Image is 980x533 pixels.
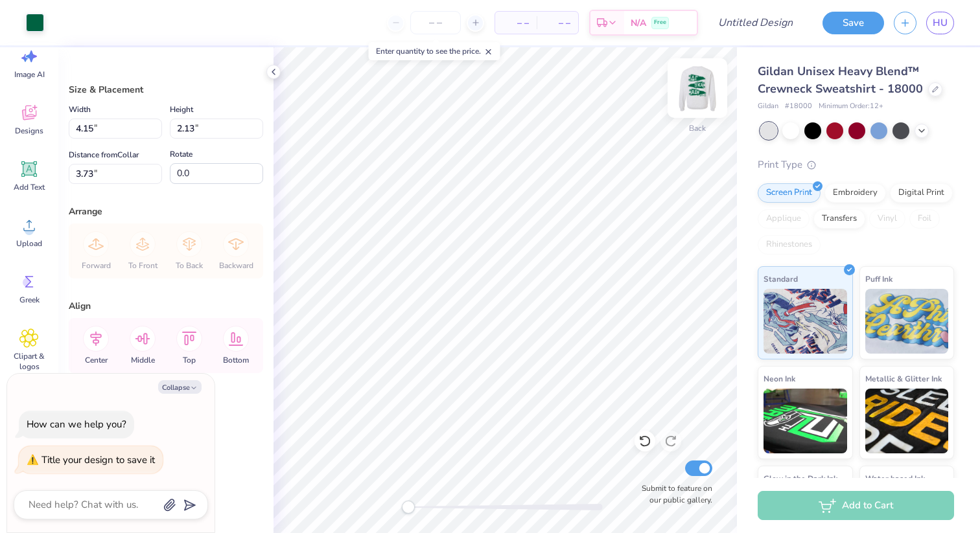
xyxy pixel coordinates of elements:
[8,351,51,372] span: Clipart & logos
[170,146,192,162] label: Rotate
[14,69,45,80] span: Image AI
[758,183,821,203] div: Screen Print
[822,12,884,34] button: Save
[15,126,43,136] span: Designs
[865,471,925,485] span: Water based Ink
[764,389,847,453] img: Neon Ink
[865,289,949,354] img: Puff Ink
[27,418,126,431] div: How can we help you?
[785,101,812,112] span: # 18000
[544,16,570,30] span: – –
[813,209,865,229] div: Transfers
[824,183,886,203] div: Embroidery
[689,122,706,134] div: Back
[183,355,196,365] span: Top
[708,10,803,36] input: Untitled Design
[819,101,883,112] span: Minimum Order: 12 +
[410,11,461,34] input: – –
[758,209,810,229] div: Applique
[402,501,415,514] div: Accessibility label
[369,42,500,60] div: Enter quantity to see the price.
[869,209,905,229] div: Vinyl
[764,372,795,385] span: Neon Ink
[909,209,940,229] div: Foil
[69,299,263,313] div: Align
[503,16,529,30] span: – –
[69,205,263,218] div: Arrange
[158,380,202,394] button: Collapse
[223,355,249,365] span: Bottom
[16,238,42,249] span: Upload
[654,18,666,27] span: Free
[764,289,847,354] img: Standard
[865,372,942,385] span: Metallic & Glitter Ink
[926,12,954,34] a: HU
[758,101,778,112] span: Gildan
[41,453,155,466] div: Title your design to save it
[14,182,45,192] span: Add Text
[69,102,91,117] label: Width
[758,63,923,96] span: Gildan Unisex Heavy Blend™ Crewneck Sweatshirt - 18000
[69,83,263,96] div: Size & Placement
[764,471,837,485] span: Glow in the Dark Ink
[758,157,954,172] div: Print Type
[170,102,193,117] label: Height
[933,16,948,30] span: HU
[671,62,723,114] img: Back
[865,272,892,286] span: Puff Ink
[758,235,821,255] div: Rhinestones
[865,389,949,453] img: Metallic & Glitter Ink
[890,183,953,203] div: Digital Print
[631,16,646,30] span: N/A
[19,295,40,305] span: Greek
[635,482,712,506] label: Submit to feature on our public gallery.
[131,355,155,365] span: Middle
[69,147,139,163] label: Distance from Collar
[764,272,798,286] span: Standard
[85,355,108,365] span: Center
